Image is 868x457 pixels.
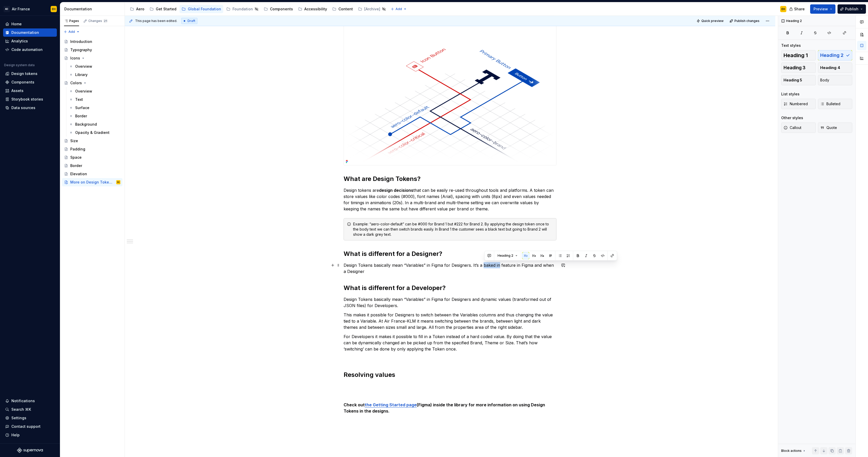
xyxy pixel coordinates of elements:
a: Components [262,5,295,13]
div: Text styles [781,43,801,48]
h2: What is different for a Designer? [344,250,556,258]
button: Help [3,431,57,439]
a: Aero [128,5,146,13]
div: Size [70,138,78,143]
span: Numbered [784,101,808,106]
span: Heading 1 [784,53,808,58]
div: Library [75,72,88,77]
p: This makes it possible for Designers to switch between the Variables columns and thus changing th... [344,312,556,330]
a: Analytics [3,37,57,45]
div: List styles [781,92,800,97]
p: Design tokens are that can be easily re-used throughout tools and platforms. A token can store va... [344,187,556,212]
div: Global Foundation [188,6,221,12]
button: Search ⌘K [3,405,57,414]
div: Overview [75,89,92,94]
strong: design decisions [379,188,413,193]
a: Supernova Logo [17,448,43,453]
a: Assets [3,87,57,95]
div: Example: “aero-color-default” can be #000 for Brand 1 but #222 for Brand 2. By applying the desig... [353,222,553,237]
div: Code automation [11,47,43,52]
a: Code automation [3,45,57,54]
div: AD [4,6,10,12]
span: Publish [845,6,858,12]
span: Body [820,78,829,83]
a: Space [62,153,122,162]
a: Components [3,78,57,86]
div: Changes [88,19,108,23]
div: Documentation [11,30,39,35]
strong: the Getting Started page [365,402,417,407]
a: Size [62,137,122,145]
div: Opacity & Gradient [75,130,110,135]
strong: Check out [344,402,365,407]
div: Design system data [4,63,35,67]
button: Share [787,4,808,14]
span: Callout [784,125,801,130]
div: Border [75,113,87,119]
a: Overview [67,62,122,71]
div: Components [270,6,293,12]
button: Heading 1 [781,50,816,60]
button: Bulleted [818,99,853,109]
a: Surface [67,104,122,112]
div: Icons [70,56,80,61]
div: EH [781,7,785,11]
h2: Resolving values [344,371,556,379]
div: Page tree [128,4,388,14]
a: Text [67,95,122,104]
button: Callout [781,123,816,133]
a: Global Foundation [180,5,223,13]
a: Data sources [3,104,57,112]
a: Opacity & Gradient [67,128,122,137]
div: Aero [136,6,144,12]
div: Pages [64,19,79,23]
strong: (Figma) inside the library for more information on using Design Tokens in the designs. [344,402,546,414]
span: Quick preview [701,19,724,23]
a: Colors [62,79,122,87]
button: Quick preview [695,17,726,25]
div: Typography [70,47,92,52]
a: Design tokens [3,70,57,78]
div: Design tokens [11,71,37,76]
div: Storybook stories [11,97,43,102]
div: Assets [11,88,24,93]
div: Components [11,80,34,85]
button: Quote [818,123,853,133]
button: Heading 5 [781,75,816,85]
span: Add [396,7,402,11]
button: Notifications [3,397,57,405]
div: Surface [75,105,89,110]
div: Block actions [781,447,806,454]
button: Contact support [3,422,57,431]
div: [Archive] [364,6,380,12]
span: Bulleted [820,101,840,106]
span: Heading 4 [820,65,840,70]
div: Border [70,163,82,168]
div: Elevation [70,171,87,177]
button: ADAir FranceEH [1,3,59,14]
p: Design Tokens basically mean “Variables” in Figma for Designers and dynamic values (transformed o... [344,296,556,309]
div: Other styles [781,115,803,120]
a: Background [67,120,122,128]
button: Add [389,5,408,13]
div: Help [11,432,20,438]
div: Foundation [233,6,253,12]
span: Heading 5 [784,78,802,83]
a: Get Started [148,5,179,13]
div: Content [338,6,353,12]
span: Share [794,6,805,12]
div: Settings [11,415,26,421]
div: Page tree [62,37,122,186]
a: [Archive] [356,5,388,13]
button: Add [62,28,81,35]
a: Foundation [224,5,261,13]
a: Content [330,5,355,13]
p: Design Tokens basically mean “Variables” in Figma for Designers. It’s a baked in feature in Figma... [344,262,556,275]
button: Heading 4 [818,63,853,73]
div: Home [11,21,22,27]
a: Border [67,112,122,120]
p: For Developers it makes it possible to fill in a Token instead of a hard coded value. By doing th... [344,333,556,352]
a: Settings [3,414,57,422]
div: Get Started [156,6,176,12]
span: Add [68,30,75,34]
